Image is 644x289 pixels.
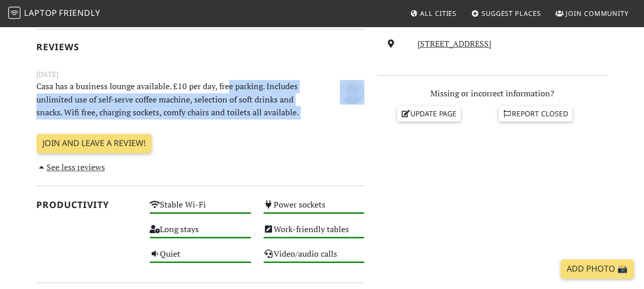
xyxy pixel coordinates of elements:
h2: Reviews [36,42,365,52]
span: Suggest Places [482,9,541,18]
a: See less reviews [36,161,105,173]
a: Report closed [498,106,572,121]
span: Join Community [566,9,629,18]
h2: Productivity [36,199,138,210]
div: Quiet [143,246,257,271]
small: [DATE] [30,69,371,80]
a: Update page [397,106,461,121]
span: Laptop [24,7,57,18]
p: Casa has a business lounge available. £10 per day, free parking. Includes unlimited use of self-s... [30,80,314,119]
div: Stable Wi-Fi [143,197,257,222]
span: Becky Walker [340,86,364,97]
div: Video/audio calls [257,246,371,271]
a: Join Community [551,4,633,23]
div: Long stays [143,222,257,246]
a: All Cities [406,4,461,23]
span: Friendly [59,7,100,18]
div: Power sockets [257,197,371,222]
a: Suggest Places [467,4,545,23]
a: [STREET_ADDRESS] [418,38,491,49]
span: All Cities [420,9,456,18]
p: Missing or incorrect information? [377,87,608,100]
img: LaptopFriendly [8,7,20,19]
a: LaptopFriendly LaptopFriendly [8,5,100,23]
img: blank-535327c66bd565773addf3077783bbfce4b00ec00e9fd257753287c682c7fa38.png [340,80,364,105]
div: Work-friendly tables [257,222,371,246]
a: Join and leave a review! [36,134,152,153]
